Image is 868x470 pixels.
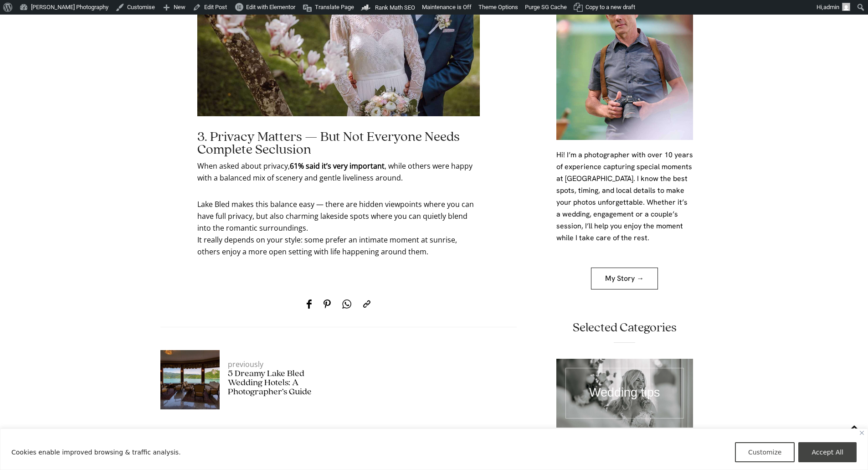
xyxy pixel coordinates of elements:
strong: 61% said it’s very important [290,161,385,171]
span: My Story → [605,275,644,282]
button: Accept All [798,442,857,462]
a: previously5 Dreamy Lake Bled Wedding Hotels: A Photographer’s Guide [228,359,329,397]
img: What Couples Dream of for Their Lake Bled Proposal – Insights from Our Quiz [160,350,220,409]
a: Copy to clipboard [358,290,376,318]
h2: Selected Categories [556,321,693,334]
h2: 3. Privacy Matters — But Not Everyone Needs Complete Seclusion [197,131,480,156]
p: Cookies enable improved browsing & traffic analysis. [11,447,181,458]
a: Facebook [301,290,317,318]
p: Lake Bled makes this balance easy — there are hidden viewpoints where you can have full privacy, ... [197,198,480,258]
a: WhatsApp [337,290,357,318]
span: Rank Math SEO [375,4,415,11]
img: Close [860,431,864,435]
p: previously [228,359,329,369]
a: My Story → [591,268,658,289]
button: Customize [735,442,795,462]
a: Pinterest [318,290,336,318]
p: Hi! I’m a photographer with over 10 years of experience capturing special moments at [GEOGRAPHIC_... [556,149,693,244]
span: Edit with Elementor [246,4,295,10]
h5: 5 Dreamy Lake Bled Wedding Hotels: A Photographer’s Guide [228,369,329,397]
p: When asked about privacy, , while others were happy with a balanced mix of scenery and gentle liv... [197,160,480,184]
span: admin [823,4,839,10]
